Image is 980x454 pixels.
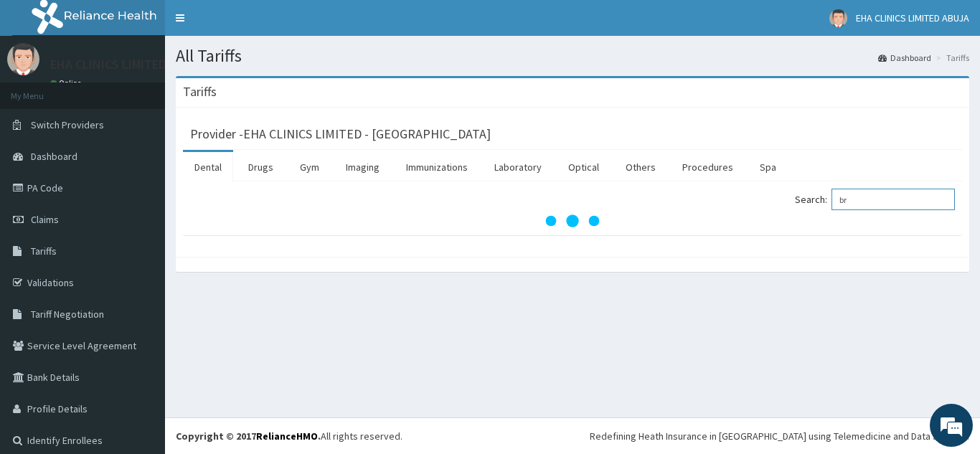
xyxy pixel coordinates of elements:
h3: Provider - EHA CLINICS LIMITED - [GEOGRAPHIC_DATA] [190,128,491,141]
p: EHA CLINICS LIMITED ABUJA [50,58,205,71]
textarea: Type your message and hit 'Enter' [7,302,273,352]
a: Dashboard [878,52,931,64]
span: Tariffs [31,245,57,257]
div: Chat with us now [75,80,241,99]
a: Spa [748,152,788,182]
h3: Tariffs [183,85,217,98]
span: We're online! [83,136,198,280]
a: Drugs [237,152,285,182]
a: Gym [288,152,331,182]
footer: All rights reserved. [165,417,980,454]
h1: All Tariffs [176,47,969,65]
span: Claims [31,213,59,226]
a: Others [614,152,667,182]
strong: Copyright © 2017 . [176,430,321,443]
a: Dental [183,152,233,182]
span: Dashboard [31,150,77,163]
div: Redefining Heath Insurance in [GEOGRAPHIC_DATA] using Telemedicine and Data Science! [590,429,969,443]
label: Search: [795,189,955,210]
a: Laboratory [483,152,553,182]
li: Tariffs [933,52,969,64]
img: d_794563401_company_1708531726252_794563401 [27,72,58,108]
span: EHA CLINICS LIMITED ABUJA [856,11,969,24]
div: Minimize live chat window [235,7,270,42]
input: Search: [831,189,955,210]
a: Online [50,78,85,88]
img: User Image [829,9,847,27]
span: Tariff Negotiation [31,308,104,321]
span: Switch Providers [31,118,104,131]
img: User Image [7,43,39,75]
a: Imaging [334,152,391,182]
a: RelianceHMO [256,430,318,443]
a: Procedures [671,152,745,182]
a: Optical [557,152,611,182]
svg: audio-loading [544,192,601,250]
a: Immunizations [395,152,479,182]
